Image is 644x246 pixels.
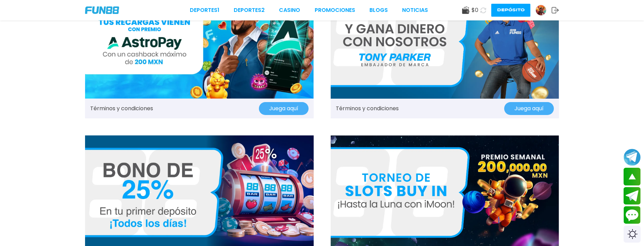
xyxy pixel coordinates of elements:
[259,102,309,115] button: Juega aquí
[190,6,219,14] a: Deportes1
[624,226,641,243] div: Switch theme
[536,5,546,15] img: Avatar
[315,6,355,14] a: Promociones
[369,6,388,14] a: BLOGS
[624,206,641,224] button: Contact customer service
[472,6,478,14] span: $ 0
[624,187,641,205] button: Join telegram
[234,6,265,14] a: Deportes2
[491,4,530,17] button: Depósito
[402,6,428,14] a: NOTICIAS
[90,104,153,113] a: Términos y condiciones
[504,102,554,115] button: Juega aquí
[624,148,641,166] button: Join telegram channel
[624,168,641,185] button: scroll up
[336,104,399,113] a: Términos y condiciones
[279,6,300,14] a: CASINO
[85,6,119,14] img: Company Logo
[535,5,551,16] a: Avatar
